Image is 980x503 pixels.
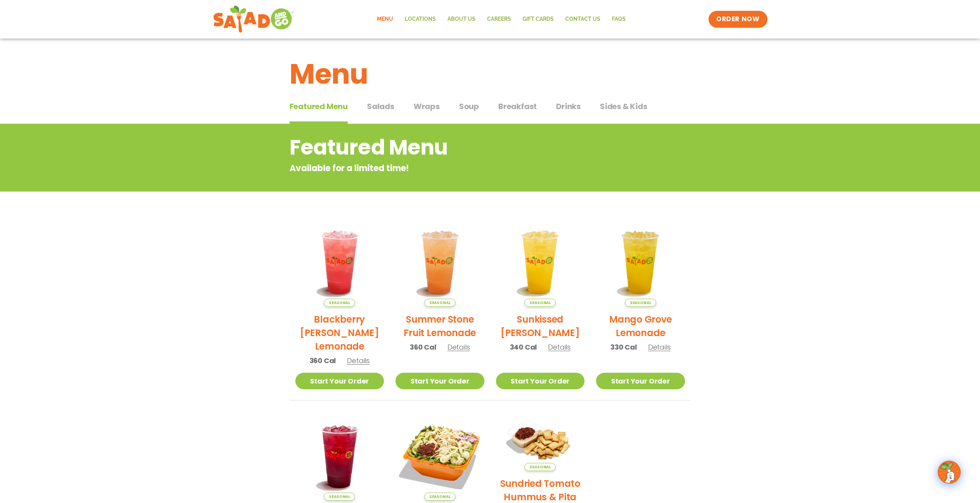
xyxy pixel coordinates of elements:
span: Seasonal [524,463,556,471]
span: Wraps [414,101,440,112]
a: Contact Us [560,10,606,28]
span: Featured Menu [290,101,348,112]
a: Careers [481,10,517,28]
span: Details [347,356,370,365]
img: wpChatIcon [938,461,960,483]
span: 360 Cal [410,342,436,352]
span: Details [447,342,470,352]
span: Seasonal [324,493,355,501]
a: ORDER NOW [709,11,767,28]
nav: Menu [371,10,632,28]
img: Product photo for Mango Grove Lemonade [596,218,685,307]
img: Product photo for Summer Stone Fruit Lemonade [395,218,484,307]
a: Start Your Order [395,373,484,389]
span: Seasonal [324,299,355,307]
span: Drinks [556,101,581,112]
span: Soup [459,101,479,112]
img: Product photo for Sundried Tomato Hummus & Pita Chips [496,412,585,471]
a: GIFT CARDS [517,10,560,28]
a: Menu [371,10,399,28]
a: About Us [442,10,481,28]
h2: Mango Grove Lemonade [596,313,685,340]
span: Salads [367,101,394,112]
span: Seasonal [625,299,656,307]
h1: Menu [290,53,691,95]
span: Sides & Kids [600,101,647,112]
h2: Blackberry [PERSON_NAME] Lemonade [295,313,384,353]
p: Available for a limited time! [290,162,629,175]
img: new-SAG-logo-768×292 [213,4,294,35]
img: Product photo for Sunkissed Yuzu Lemonade [496,218,585,307]
span: 360 Cal [310,355,336,366]
img: Product photo for Blackberry Bramble Lemonade [295,218,384,307]
h2: Featured Menu [290,132,629,163]
a: Start Your Order [596,373,685,389]
span: Seasonal [424,299,456,307]
span: Details [548,342,571,352]
span: ORDER NOW [716,15,759,24]
span: 330 Cal [610,342,637,352]
a: Start Your Order [496,373,585,389]
div: Tabbed content [290,98,691,124]
a: Start Your Order [295,373,384,389]
h2: Summer Stone Fruit Lemonade [395,313,484,340]
span: Breakfast [498,101,537,112]
span: 340 Cal [510,342,537,352]
a: Locations [399,10,442,28]
img: Product photo for Tuscan Summer Salad [395,412,484,501]
span: Seasonal [424,493,456,501]
img: Product photo for Black Cherry Orchard Lemonade [295,412,384,501]
span: Seasonal [524,299,556,307]
span: Details [648,342,671,352]
a: FAQs [606,10,632,28]
h2: Sunkissed [PERSON_NAME] [496,313,585,340]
